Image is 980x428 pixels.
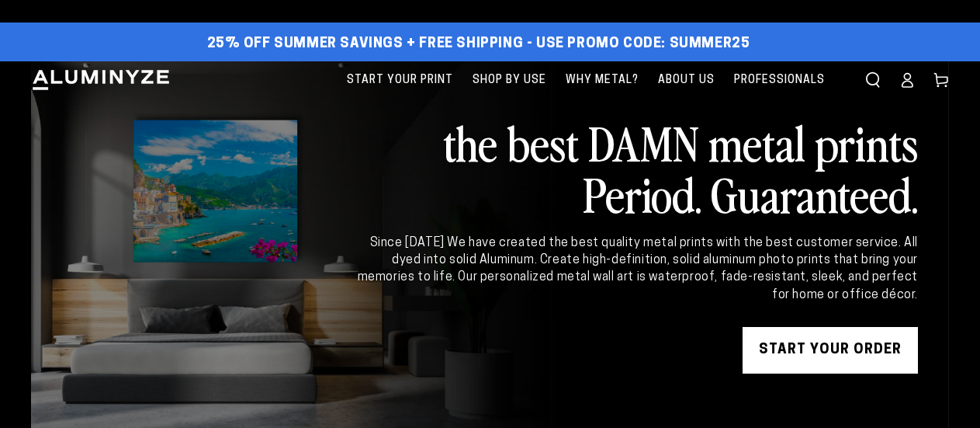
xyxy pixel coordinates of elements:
[743,327,918,374] a: START YOUR Order
[734,71,825,90] span: Professionals
[650,61,722,99] a: About Us
[465,61,554,99] a: Shop By Use
[856,63,890,97] summary: Search our site
[473,71,546,90] span: Shop By Use
[347,71,453,90] span: Start Your Print
[558,61,646,99] a: Why Metal?
[207,36,750,53] span: 25% off Summer Savings + Free Shipping - Use Promo Code: SUMMER25
[31,68,171,92] img: Aluminyze
[726,61,833,99] a: Professionals
[355,235,918,304] div: Since [DATE] We have created the best quality metal prints with the best customer service. All dy...
[355,117,918,219] h2: the best DAMN metal prints Period. Guaranteed.
[658,71,715,90] span: About Us
[339,61,461,99] a: Start Your Print
[566,71,639,90] span: Why Metal?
